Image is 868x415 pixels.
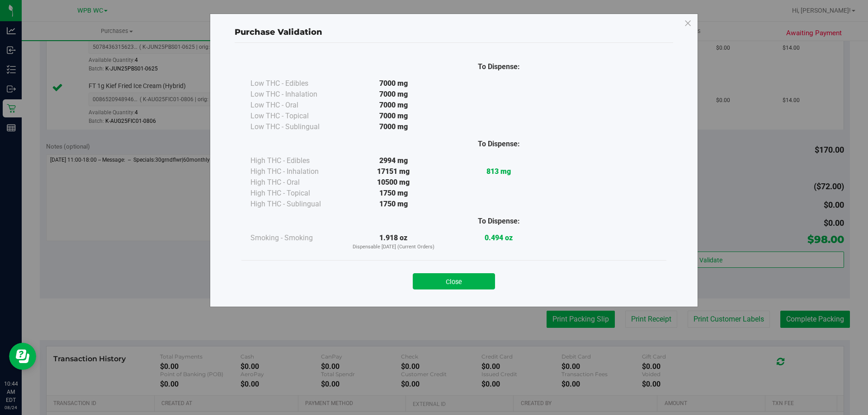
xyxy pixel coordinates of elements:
[341,199,446,210] div: 1750 mg
[341,188,446,199] div: 1750 mg
[341,177,446,188] div: 10500 mg
[341,111,446,121] div: 7000 mg
[250,177,341,188] div: High THC - Oral
[446,139,552,149] div: To Dispense:
[250,199,341,210] div: High THC - Sublingual
[250,78,341,89] div: Low THC - Edibles
[341,243,446,251] p: Dispensable [DATE] (Current Orders)
[250,121,341,132] div: Low THC - Sublingual
[235,27,322,37] span: Purchase Validation
[250,89,341,100] div: Low THC - Inhalation
[446,216,552,227] div: To Dispense:
[413,273,495,289] button: Close
[250,111,341,121] div: Low THC - Topical
[341,121,446,132] div: 7000 mg
[9,343,36,370] iframe: Resource center
[250,233,341,243] div: Smoking - Smoking
[250,166,341,177] div: High THC - Inhalation
[446,61,552,72] div: To Dispense:
[486,167,511,176] strong: 813 mg
[485,233,513,242] strong: 0.494 oz
[341,100,446,111] div: 7000 mg
[250,100,341,111] div: Low THC - Oral
[341,78,446,89] div: 7000 mg
[250,188,341,199] div: High THC - Topical
[341,233,446,251] div: 1.918 oz
[250,155,341,166] div: High THC - Edibles
[341,155,446,166] div: 2994 mg
[341,89,446,100] div: 7000 mg
[341,166,446,177] div: 17151 mg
